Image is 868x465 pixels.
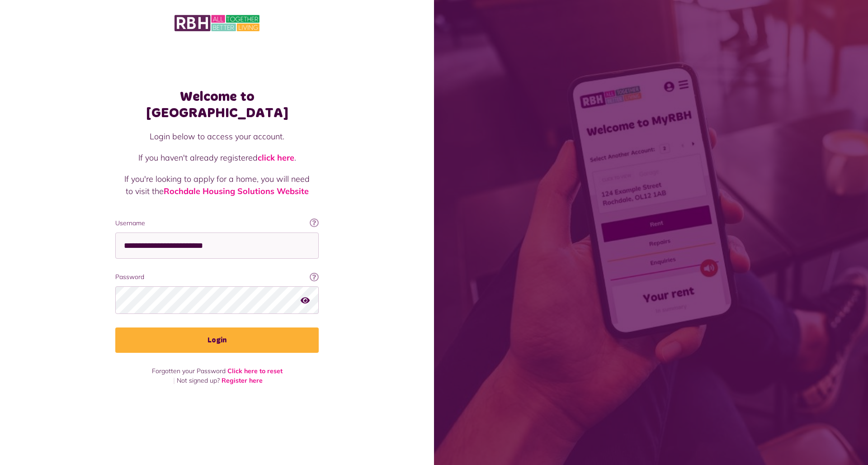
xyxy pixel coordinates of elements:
[164,186,309,196] a: Rochdale Housing Solutions Website
[124,152,310,164] p: If you haven't already registered .
[152,367,226,375] span: Forgotten your Password
[258,152,294,163] a: click here
[177,376,220,384] span: Not signed up?
[227,367,283,375] a: Click here to reset
[222,376,263,384] a: Register here
[115,218,319,228] label: Username
[124,130,310,142] p: Login below to access your account.
[175,14,259,33] img: MyRBH
[124,173,310,197] p: If you're looking to apply for a home, you will need to visit the
[115,327,319,353] button: Login
[115,89,319,121] h1: Welcome to [GEOGRAPHIC_DATA]
[115,272,319,282] label: Password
